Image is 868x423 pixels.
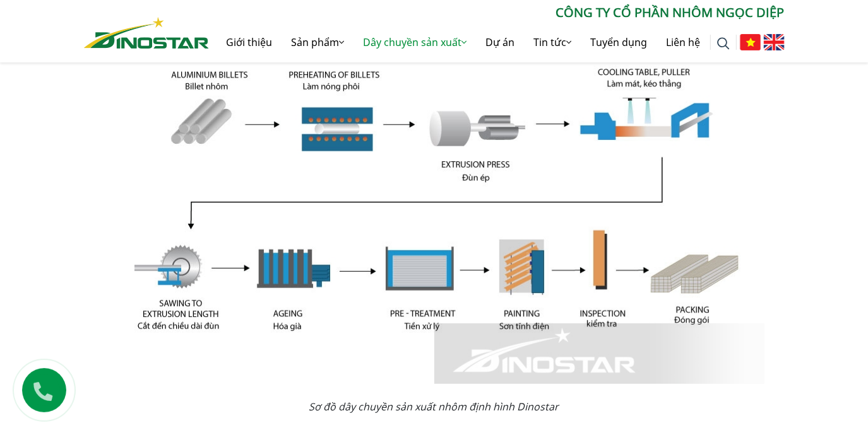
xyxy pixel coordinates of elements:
a: Liên hệ [657,22,710,62]
img: Tiếng Việt [740,34,761,50]
em: Sơ đồ dây chuyền sản xuất nhôm định hình Dinostar [309,400,559,414]
a: Tin tức [525,22,581,62]
img: English [764,34,785,50]
p: CÔNG TY CỔ PHẦN NHÔM NGỌC DIỆP [209,3,785,22]
img: Nhôm Dinostar [84,17,209,49]
a: Tuyển dụng [581,22,657,62]
img: search [717,37,730,50]
img: Dây chuyền sản xuất Nhôm định hình Nhôm Dinostar [104,35,764,384]
a: Dự án [477,22,525,62]
a: Dây chuyền sản xuất [354,22,477,62]
a: Sản phẩm [282,22,354,62]
a: Giới thiệu [217,22,282,62]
